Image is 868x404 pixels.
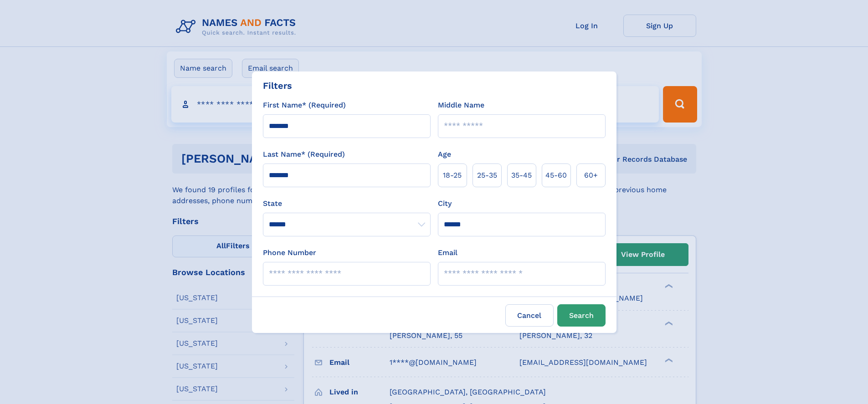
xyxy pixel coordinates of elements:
label: Email [438,247,457,258]
span: 60+ [584,170,598,181]
span: 18‑25 [443,170,462,181]
label: Cancel [505,304,554,327]
label: Phone Number [263,247,316,258]
span: 25‑35 [477,170,497,181]
label: City [438,198,452,209]
div: Filters [263,79,292,92]
label: Middle Name [438,100,484,111]
label: State [263,198,431,209]
label: Age [438,149,451,160]
span: 35‑45 [511,170,532,181]
label: First Name* (Required) [263,100,346,111]
span: 45‑60 [545,170,567,181]
label: Last Name* (Required) [263,149,345,160]
button: Search [557,304,606,327]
